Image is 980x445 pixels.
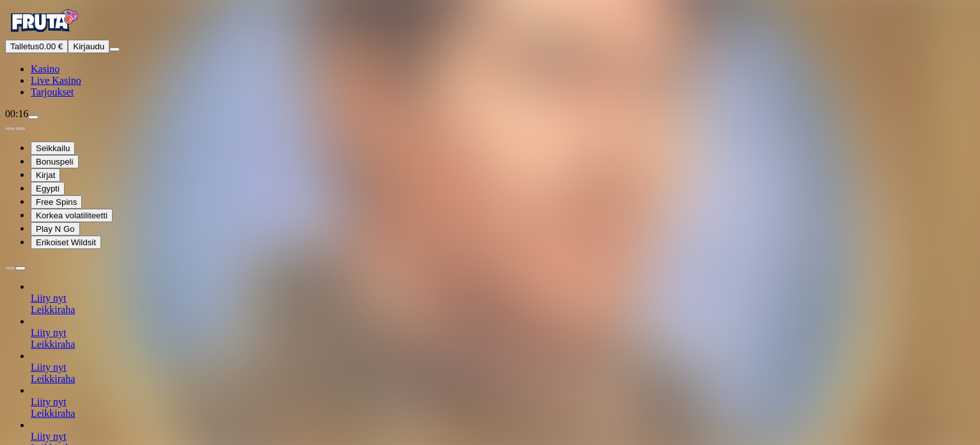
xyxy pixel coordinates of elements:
[36,170,55,180] span: Kirjat
[5,5,975,98] nav: Primary
[36,224,75,234] span: Play N Go
[31,373,75,384] a: Leikkiraha
[15,127,26,131] button: next slide
[36,211,108,220] span: Korkea volatiliteetti
[31,168,60,182] button: Kirjat
[36,197,77,207] span: Free Spins
[36,238,96,247] span: Erikoiset Wildsit
[31,182,65,195] button: Egypti
[31,304,75,315] a: Leikkiraha
[31,293,67,303] a: Liity nyt
[5,127,15,131] button: prev slide
[31,431,67,442] a: Liity nyt
[31,362,67,373] a: Liity nyt
[31,396,67,407] a: Liity nyt
[28,115,38,119] button: live-chat
[31,222,80,236] button: Play N Go
[36,184,60,193] span: Egypti
[31,63,60,74] span: Kasino
[10,42,39,51] span: Talletus
[31,195,82,209] button: Free Spins
[73,42,104,51] span: Kirjaudu
[31,142,75,155] button: Seikkailu
[31,236,101,249] button: Erikoiset Wildsit
[31,327,67,338] a: Liity nyt
[68,40,109,53] button: Kirjaudu
[31,75,81,86] a: poker-chip iconLive Kasino
[5,266,15,270] button: prev slide
[5,108,28,119] span: 00:16
[36,157,74,166] span: Bonuspeli
[31,209,113,222] button: Korkea volatiliteetti
[5,40,68,53] button: Talletusplus icon0.00 €
[31,155,79,168] button: Bonuspeli
[15,266,26,270] button: next slide
[109,47,120,51] button: menu
[31,408,75,419] a: Leikkiraha
[36,143,70,153] span: Seikkailu
[31,75,81,86] span: Live Kasino
[5,28,82,39] a: Fruta
[31,86,74,97] span: Tarjoukset
[31,63,60,74] a: diamond iconKasino
[5,5,82,37] img: Fruta
[31,339,75,350] a: Leikkiraha
[31,86,74,97] a: gift-inverted iconTarjoukset
[39,42,63,51] span: 0.00 €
